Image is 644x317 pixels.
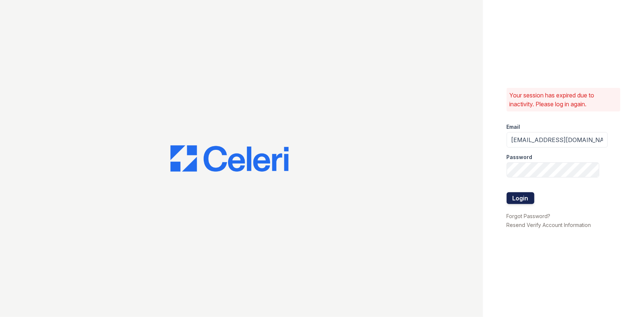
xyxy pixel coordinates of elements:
[507,123,520,131] label: Email
[171,145,289,172] img: CE_Logo_Blue-a8612792a0a2168367f1c8372b55b34899dd931a85d93a1a3d3e32e68fde9ad4.png
[507,222,591,228] a: Resend Verify Account Information
[510,91,617,108] p: Your session has expired due to inactivity. Please log in again.
[507,192,534,204] button: Login
[507,213,551,219] a: Forgot Password?
[507,154,533,161] label: Password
